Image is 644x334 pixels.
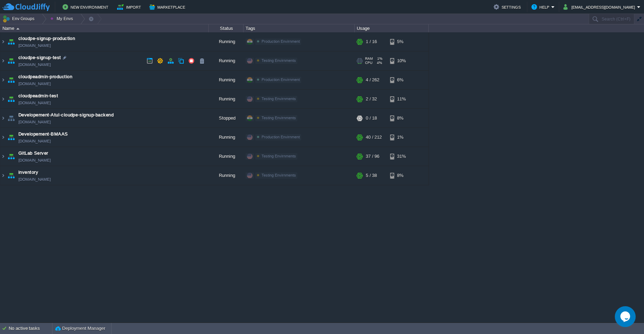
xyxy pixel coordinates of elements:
[0,166,6,185] img: AMDAwAAAACH5BAEAAAAALAAAAAABAAEAAAICRAEAOw==
[390,166,413,185] div: 8%
[18,176,51,183] a: [DOMAIN_NAME]
[0,51,6,70] img: AMDAwAAAACH5BAEAAAAALAAAAAABAAEAAAICRAEAOw==
[18,80,51,87] a: [DOMAIN_NAME]
[0,32,6,51] img: AMDAwAAAACH5BAEAAAAALAAAAAABAAEAAAICRAEAOw==
[262,154,296,158] span: Testing Envirnments
[209,109,243,128] div: Stopped
[262,58,296,63] span: Testing Envirnments
[563,3,637,11] button: [EMAIL_ADDRESS][DOMAIN_NAME]
[209,24,243,32] div: Status
[18,99,51,106] a: [DOMAIN_NAME]
[531,3,551,11] button: Help
[0,90,6,108] img: AMDAwAAAACH5BAEAAAAALAAAAAABAAEAAAICRAEAOw==
[262,173,296,177] span: Testing Envirnments
[366,71,379,89] div: 4 / 262
[366,166,377,185] div: 5 / 38
[6,51,16,70] img: AMDAwAAAACH5BAEAAAAALAAAAAABAAEAAAICRAEAOw==
[6,32,16,51] img: AMDAwAAAACH5BAEAAAAALAAAAAABAAEAAAICRAEAOw==
[18,169,38,176] a: inventory
[209,71,243,89] div: Running
[366,90,377,108] div: 2 / 32
[63,3,110,11] button: New Environment
[262,78,300,82] span: Production Envirnment
[18,150,48,157] a: GitLab Server
[366,147,379,166] div: 37 / 96
[2,3,50,11] img: CloudJiffy
[18,61,51,68] a: [DOMAIN_NAME]
[375,57,382,61] span: 1%
[209,32,243,51] div: Running
[262,135,300,139] span: Production Envirnment
[366,109,377,128] div: 0 / 18
[209,128,243,147] div: Running
[0,128,6,147] img: AMDAwAAAACH5BAEAAAAALAAAAAABAAEAAAICRAEAOw==
[494,3,523,11] button: Settings
[390,147,413,166] div: 31%
[366,128,382,147] div: 40 / 212
[6,128,16,147] img: AMDAwAAAACH5BAEAAAAALAAAAAABAAEAAAICRAEAOw==
[209,51,243,70] div: Running
[390,128,413,147] div: 1%
[6,109,16,128] img: AMDAwAAAACH5BAEAAAAALAAAAAABAAEAAAICRAEAOw==
[18,42,51,49] a: [DOMAIN_NAME]
[6,71,16,89] img: AMDAwAAAACH5BAEAAAAALAAAAAABAAEAAAICRAEAOw==
[18,92,58,99] a: cloudpeadmin-test
[365,57,373,61] span: RAM
[18,73,72,80] a: cloudpeadmin-production
[244,24,354,32] div: Tags
[262,97,296,101] span: Testing Envirnments
[375,61,382,65] span: 4%
[55,325,105,332] button: Deployment Manager
[117,3,143,11] button: Import
[18,157,51,164] a: [DOMAIN_NAME]
[18,112,114,119] a: Developement-Atul-cloudpe-signup-backend
[0,147,6,166] img: AMDAwAAAACH5BAEAAAAALAAAAAABAAEAAAICRAEAOw==
[262,116,296,120] span: Testing Envirnments
[390,109,413,128] div: 8%
[18,54,61,61] a: cloudpe-signup-test
[262,39,300,43] span: Production Envirnment
[18,138,51,145] a: [DOMAIN_NAME]
[6,166,16,185] img: AMDAwAAAACH5BAEAAAAALAAAAAABAAEAAAICRAEAOw==
[50,14,75,24] button: My Envs
[18,35,75,42] a: cloudpe-signup-production
[18,119,51,125] a: [DOMAIN_NAME]
[365,61,372,65] span: CPU
[390,71,413,89] div: 6%
[366,32,377,51] div: 1 / 16
[390,90,413,108] div: 11%
[209,147,243,166] div: Running
[0,71,6,89] img: AMDAwAAAACH5BAEAAAAALAAAAAABAAEAAAICRAEAOw==
[355,24,428,32] div: Usage
[1,24,208,32] div: Name
[9,323,52,334] div: No active tasks
[18,131,68,138] a: Developement-BMAAS
[0,109,6,128] img: AMDAwAAAACH5BAEAAAAALAAAAAABAAEAAAICRAEAOw==
[209,166,243,185] div: Running
[6,90,16,108] img: AMDAwAAAACH5BAEAAAAALAAAAAABAAEAAAICRAEAOw==
[209,90,243,108] div: Running
[2,14,37,24] button: Env Groups
[16,28,19,30] img: AMDAwAAAACH5BAEAAAAALAAAAAABAAEAAAICRAEAOw==
[390,51,413,70] div: 10%
[615,306,637,327] iframe: chat widget
[390,32,413,51] div: 5%
[149,3,187,11] button: Marketplace
[6,147,16,166] img: AMDAwAAAACH5BAEAAAAALAAAAAABAAEAAAICRAEAOw==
